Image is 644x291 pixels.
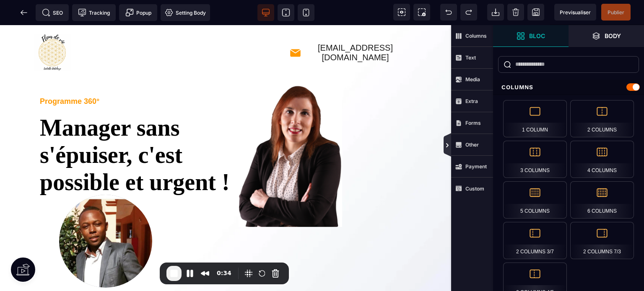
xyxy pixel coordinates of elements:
[605,33,621,39] strong: Body
[570,181,634,219] div: 6 Columns
[570,100,634,137] div: 2 Columns
[569,25,644,47] span: Open Layer Manager
[78,8,110,17] span: Tracking
[465,163,487,170] strong: Payment
[125,8,151,17] span: Popup
[465,142,479,148] strong: Other
[503,181,567,219] div: 5 Columns
[503,100,567,137] div: 1 Column
[393,4,410,21] span: View components
[529,33,545,39] strong: Bloc
[570,141,634,178] div: 4 Columns
[608,9,624,15] span: Publier
[570,222,634,259] div: 2 Columns 7/3
[40,72,99,80] text: Programme 360°
[413,4,430,21] span: Screenshot
[465,98,478,104] strong: Extra
[239,54,342,202] img: fb0692f217c0f5e90e311a2bc6a2db68_Sans_titre_(1080_x_1720_px)_(1080_x_1550_px).png
[560,9,591,15] span: Previsualiser
[34,8,71,46] img: fddb039ee2cd576d9691c5ef50e92217_Logo.png
[465,120,481,126] strong: Forms
[554,4,596,21] span: Preview
[465,76,480,82] strong: Media
[493,80,644,95] div: Columns
[165,8,206,17] span: Setting Body
[465,185,484,192] strong: Custom
[289,22,301,34] img: 8aeef015e0ebd4251a34490ffea99928_mail.png
[465,33,487,39] strong: Columns
[301,18,409,37] text: [EMAIL_ADDRESS][DOMAIN_NAME]
[503,222,567,259] div: 2 Columns 3/7
[503,141,567,178] div: 3 Columns
[493,25,569,47] span: Open Blocks
[465,54,476,61] strong: Text
[42,8,63,17] span: SEO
